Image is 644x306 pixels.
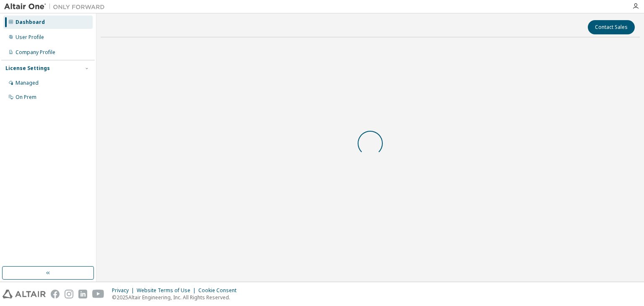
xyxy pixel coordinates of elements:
[78,290,87,298] img: linkedin.svg
[198,287,241,294] div: Cookie Consent
[4,3,109,11] img: Altair One
[112,294,241,301] p: © 2025 Altair Engineering, Inc. All Rights Reserved.
[588,20,635,34] button: Contact Sales
[92,290,104,298] img: youtube.svg
[65,290,73,298] img: instagram.svg
[16,19,45,26] div: Dashboard
[16,49,55,56] div: Company Profile
[112,287,137,294] div: Privacy
[16,34,44,41] div: User Profile
[51,290,60,298] img: facebook.svg
[137,287,198,294] div: Website Terms of Use
[16,94,36,101] div: On Prem
[16,80,39,86] div: Managed
[3,290,46,298] img: altair_logo.svg
[5,65,50,72] div: License Settings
